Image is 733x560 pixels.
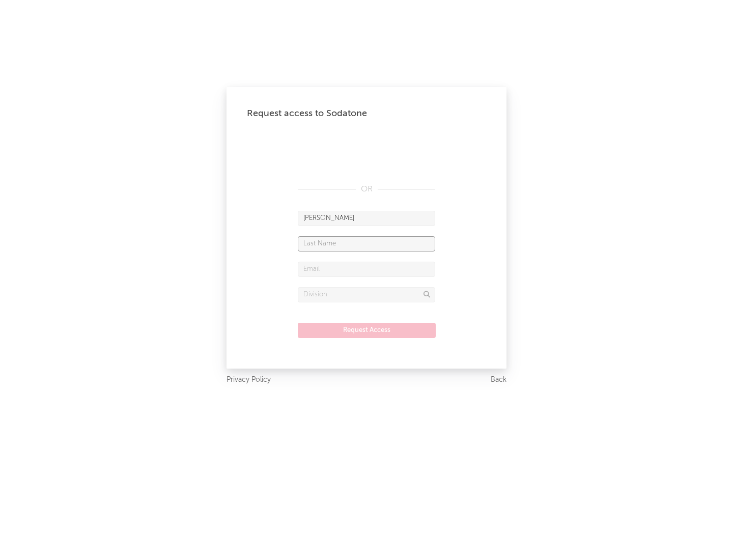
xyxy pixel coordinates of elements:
input: First Name [298,211,435,226]
input: Email [298,262,435,277]
a: Privacy Policy [227,374,271,386]
div: Request access to Sodatone [247,107,486,120]
div: OR [298,183,435,195]
input: Last Name [298,236,435,251]
a: Back [491,374,506,386]
input: Division [298,287,435,302]
button: Request Access [298,323,436,338]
